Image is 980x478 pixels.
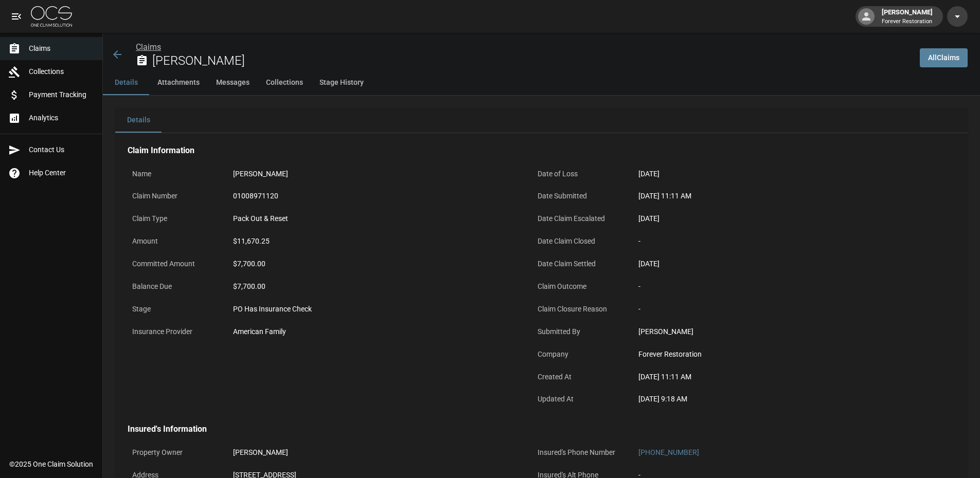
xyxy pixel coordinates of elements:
div: PO Has Insurance Check [233,304,516,315]
div: [DATE] [638,259,921,269]
p: Claim Number [128,186,220,206]
div: [DATE] 11:11 AM [638,191,921,201]
span: Contact Us [29,144,94,155]
p: Claim Closure Reason [533,299,626,319]
span: Claims [29,43,94,54]
p: Date Claim Closed [533,231,626,251]
div: Forever Restoration [638,349,921,360]
div: $7,700.00 [233,259,516,269]
div: Pack Out & Reset [233,213,516,224]
button: Attachments [149,70,208,95]
span: Payment Tracking [29,89,94,100]
p: Stage [128,299,220,319]
p: Insured's Phone Number [533,443,626,463]
p: Company [533,344,626,364]
div: [DATE] 9:18 AM [638,394,921,405]
span: Collections [29,66,94,77]
a: Claims [136,42,161,52]
p: Name [128,164,220,184]
button: Details [103,70,149,95]
p: Submitted By [533,322,626,342]
div: [DATE] 11:11 AM [638,372,921,382]
a: AllClaims [920,48,968,67]
p: Amount [128,231,220,251]
h4: Claim Information [128,145,926,156]
div: [DATE] [638,213,921,224]
p: Created At [533,367,626,387]
h4: Insured's Information [128,424,926,434]
div: [PERSON_NAME] [233,169,516,179]
p: Committed Amount [128,254,220,274]
img: ocs-logo-white-transparent.png [31,6,72,27]
p: Forever Restoration [882,17,933,26]
div: - [638,236,921,247]
p: Date Claim Settled [533,254,626,274]
p: Date Claim Escalated [533,209,626,229]
nav: breadcrumb [136,41,912,53]
div: - [638,304,921,315]
p: Insurance Provider [128,322,220,342]
div: [DATE] [638,169,921,179]
p: Date Submitted [533,186,626,206]
p: Claim Type [128,209,220,229]
a: [PHONE_NUMBER] [638,448,699,456]
div: - [638,281,921,292]
h2: [PERSON_NAME] [152,53,912,68]
div: © 2025 One Claim Solution [9,459,93,469]
p: Date of Loss [533,164,626,184]
span: Analytics [29,113,94,123]
div: $11,670.25 [233,236,516,247]
button: open drawer [6,6,27,27]
p: Updated At [533,389,626,409]
button: Stage History [311,70,372,95]
div: [PERSON_NAME] [638,326,921,337]
button: Collections [258,70,311,95]
div: details tabs [115,108,968,133]
p: Claim Outcome [533,277,626,297]
div: $7,700.00 [233,281,516,292]
div: 01008971120 [233,191,516,201]
span: Help Center [29,168,94,178]
button: Details [115,108,162,133]
div: anchor tabs [103,70,980,95]
p: Property Owner [128,443,220,463]
button: Messages [208,70,258,95]
div: [PERSON_NAME] [878,7,937,26]
div: American Family [233,326,516,337]
div: [PERSON_NAME] [233,447,516,458]
p: Balance Due [128,277,220,297]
